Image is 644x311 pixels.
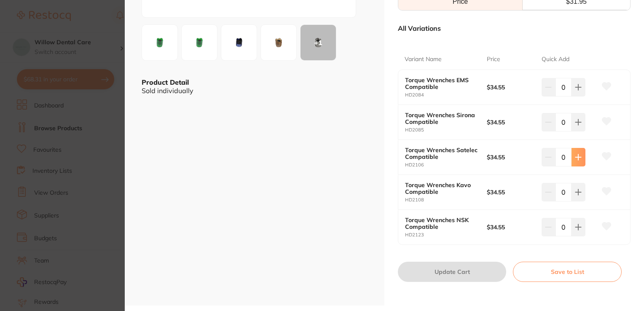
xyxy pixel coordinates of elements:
p: Quick Add [542,55,569,64]
b: Torque Wrenches NSK Compatible [405,217,479,230]
b: $34.55 [487,189,536,196]
b: $34.55 [487,119,536,126]
b: Torque Wrenches Kavo Compatible [405,182,479,195]
div: + 1 [301,25,336,60]
small: HD2106 [405,162,487,168]
img: LWpwZy01OTAyNg [145,27,175,58]
small: HD2108 [405,197,487,203]
b: Torque Wrenches Satelec Compatible [405,147,479,160]
b: Torque Wrenches EMS Compatible [405,77,479,90]
p: Price [487,55,500,64]
button: Save to List [513,262,622,282]
img: LWpwZy01OTAyOA [224,27,254,58]
b: $34.55 [487,84,536,91]
p: All Variations [398,24,441,32]
p: Variant Name [405,55,442,64]
img: LWpwZy01OTAyOQ [263,27,294,58]
small: HD2123 [405,232,487,238]
b: Torque Wrenches Sirona Compatible [405,112,479,125]
b: $34.55 [487,224,536,231]
b: Product Detail [142,78,189,86]
b: $34.55 [487,154,536,161]
button: Update Cart [398,262,506,282]
small: HD2085 [405,127,487,133]
img: LWpwZy01OTAyNw [184,27,215,58]
button: +1 [300,24,336,61]
div: Sold individually [142,87,368,94]
small: HD2084 [405,92,487,98]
